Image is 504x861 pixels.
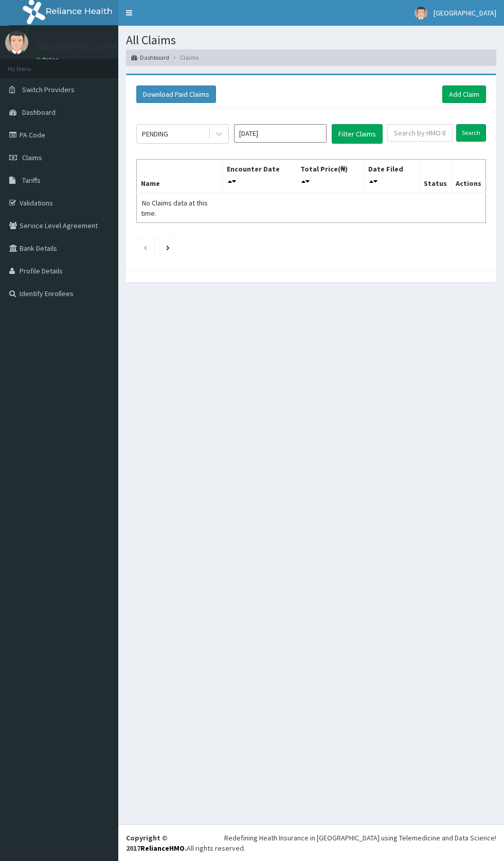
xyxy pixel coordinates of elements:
[5,31,28,54] img: User Image
[387,124,453,142] input: Search by HMO ID
[224,833,496,843] div: Redefining Heath Insurance in [GEOGRAPHIC_DATA] using Telemedicine and Data Science!
[166,243,170,252] a: Next page
[126,833,187,853] strong: Copyright © 2017 .
[296,159,364,193] th: Total Price(₦)
[141,198,208,218] span: No Claims data at this time.
[131,53,169,62] a: Dashboard
[36,42,121,51] p: [GEOGRAPHIC_DATA]
[170,53,199,62] li: Claims
[434,8,496,18] span: [GEOGRAPHIC_DATA]
[456,124,486,142] input: Search
[118,824,504,861] footer: All rights reserved.
[126,33,496,47] h1: All Claims
[442,85,486,103] a: Add Claim
[140,843,185,853] a: RelianceHMO
[222,159,296,193] th: Encounter Date
[451,159,485,193] th: Actions
[364,159,419,193] th: Date Filed
[22,176,41,185] span: Tariffs
[419,159,451,193] th: Status
[36,56,61,63] a: Online
[22,108,56,117] span: Dashboard
[137,159,223,193] th: Name
[136,85,216,103] button: Download Paid Claims
[234,124,327,143] input: Select Month and Year
[22,153,42,162] span: Claims
[143,243,148,252] a: Previous page
[142,129,168,139] div: PENDING
[332,124,383,144] button: Filter Claims
[415,7,427,20] img: User Image
[22,85,75,94] span: Switch Providers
